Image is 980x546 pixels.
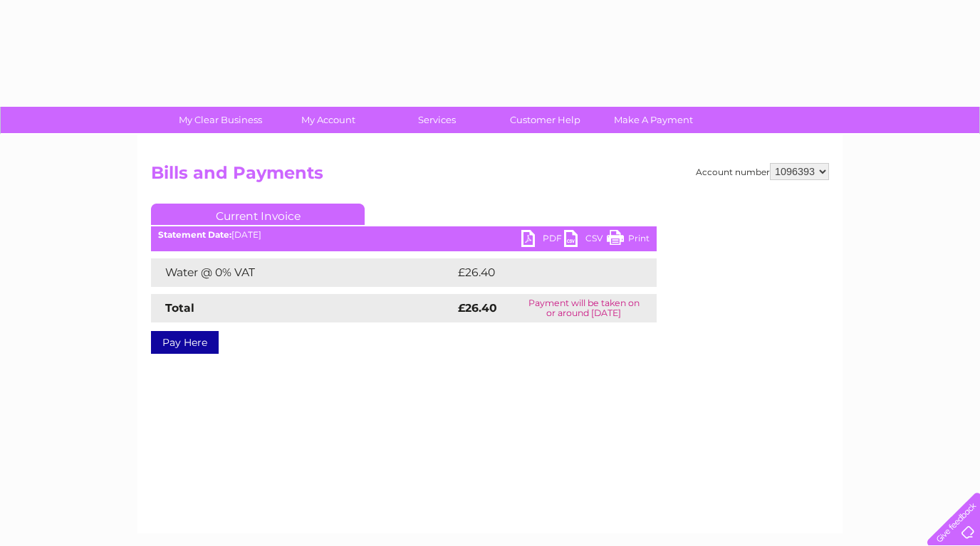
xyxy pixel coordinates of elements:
[696,163,829,180] div: Account number
[564,230,607,251] a: CSV
[162,107,279,133] a: My Clear Business
[521,230,564,251] a: PDF
[607,230,650,251] a: Print
[454,258,629,287] td: £26.40
[378,107,496,133] a: Services
[151,258,454,287] td: Water @ 0% VAT
[458,301,497,315] strong: £26.40
[511,294,657,322] td: Payment will be taken on or around [DATE]
[595,107,712,133] a: Make A Payment
[151,230,657,240] div: [DATE]
[151,204,365,225] a: Current Invoice
[270,107,387,133] a: My Account
[158,229,231,240] b: Statement Date:
[486,107,604,133] a: Customer Help
[151,331,219,354] a: Pay Here
[151,163,829,190] h2: Bills and Payments
[165,301,194,315] strong: Total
